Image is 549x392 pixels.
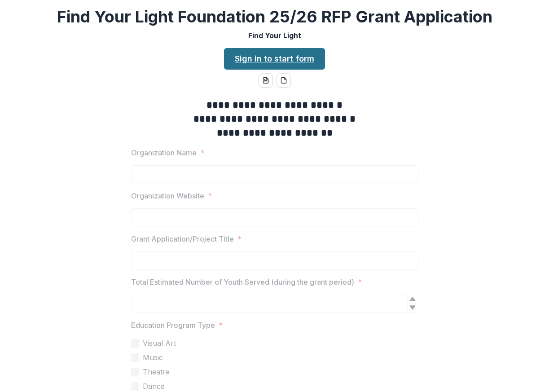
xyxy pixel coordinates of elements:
[259,73,273,88] button: word-download
[277,73,291,88] button: pdf-download
[248,30,301,41] p: Find Your Light
[131,190,204,201] p: Organization Website
[143,366,170,377] span: Theatre
[131,320,215,330] p: Education Program Type
[143,352,163,363] span: Music
[131,233,234,244] p: Grant Application/Project Title
[131,277,354,287] p: Total Estimated Number of Youth Served (during the grant period)
[224,48,325,70] a: Sign in to start form
[143,338,176,348] span: Visual Art
[57,7,492,26] h2: Find Your Light Foundation 25/26 RFP Grant Application
[143,381,165,392] span: Dance
[131,147,197,158] p: Organization Name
